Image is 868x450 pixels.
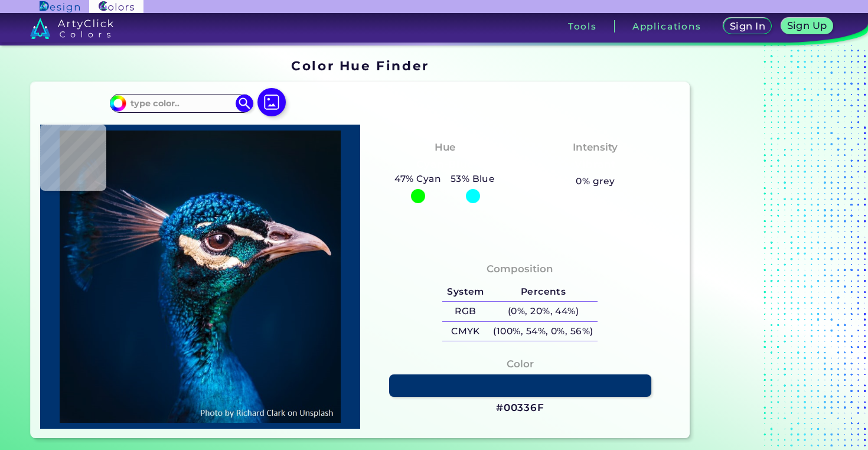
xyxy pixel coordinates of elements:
[236,94,253,112] img: icon search
[30,18,113,39] img: logo_artyclick_colors_white.svg
[390,171,446,187] h5: 47% Cyan
[126,95,236,111] input: type color..
[573,139,618,156] h4: Intensity
[489,322,598,341] h5: (100%, 54%, 0%, 56%)
[446,171,500,187] h5: 53% Blue
[570,158,621,172] h3: Vibrant
[291,57,429,74] h1: Color Hue Finder
[496,401,544,415] h3: #00336F
[568,22,597,31] h3: Tools
[40,1,79,12] img: ArtyClick Design logo
[257,88,286,116] img: icon picture
[412,158,478,172] h3: Cyan-Blue
[732,22,764,31] h5: Sign In
[789,21,825,30] h5: Sign Up
[632,22,701,31] h3: Applications
[507,356,534,373] h4: Color
[442,322,488,341] h5: CMYK
[489,282,598,302] h5: Percents
[726,19,769,34] a: Sign In
[435,139,455,156] h4: Hue
[576,174,615,189] h5: 0% grey
[489,302,598,321] h5: (0%, 20%, 44%)
[442,302,488,321] h5: RGB
[442,282,488,302] h5: System
[46,131,354,423] img: img_pavlin.jpg
[784,19,830,34] a: Sign Up
[487,260,553,278] h4: Composition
